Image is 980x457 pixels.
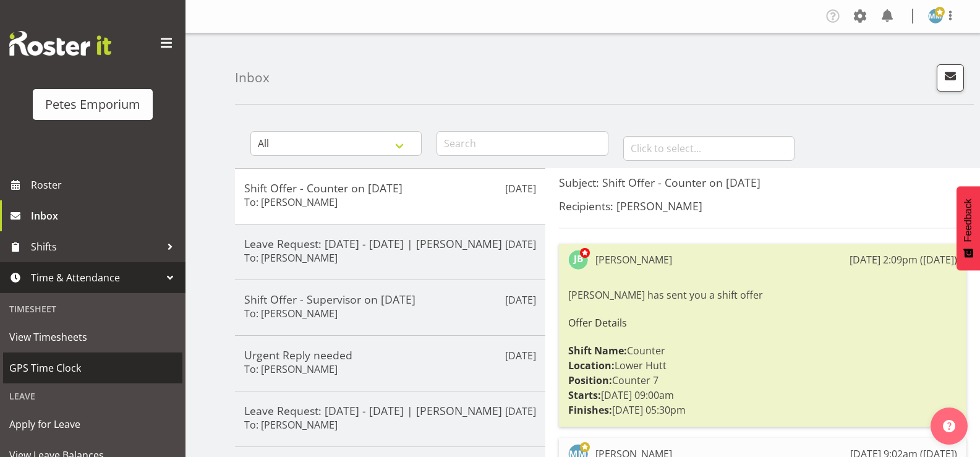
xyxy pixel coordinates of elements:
span: Inbox [31,207,179,225]
p: [DATE] [505,181,536,196]
button: Feedback - Show survey [957,186,980,270]
span: GPS Time Clock [9,359,176,377]
p: [DATE] [505,237,536,252]
input: Search [437,131,608,156]
strong: Shift Name: [568,344,627,357]
h5: Shift Offer - Supervisor on [DATE] [244,293,536,306]
div: Leave [3,383,182,409]
span: Shifts [31,237,161,256]
img: Rosterit website logo [9,31,111,56]
strong: Location: [568,359,615,372]
input: Click to select... [623,136,795,161]
span: Feedback [963,199,974,242]
h5: Recipients: [PERSON_NAME] [559,199,966,213]
h5: Leave Request: [DATE] - [DATE] | [PERSON_NAME] [244,237,536,250]
span: Roster [31,176,179,194]
p: [DATE] [505,293,536,307]
a: View Timesheets [3,322,182,352]
h5: Urgent Reply needed [244,348,536,362]
strong: Finishes: [568,403,612,417]
span: View Timesheets [9,328,176,346]
div: [DATE] 2:09pm ([DATE]) [850,252,957,267]
span: Time & Attendance [31,268,161,287]
p: [DATE] [505,404,536,419]
h6: To: [PERSON_NAME] [244,363,338,375]
h6: Offer Details [568,317,957,328]
div: Timesheet [3,296,182,322]
div: [PERSON_NAME] [595,252,672,267]
h6: To: [PERSON_NAME] [244,307,338,320]
a: GPS Time Clock [3,352,182,383]
strong: Starts: [568,388,601,402]
span: Apply for Leave [9,415,176,434]
div: Petes Emporium [45,95,140,114]
img: jodine-bunn132.jpg [568,250,588,270]
a: Apply for Leave [3,409,182,440]
strong: Position: [568,374,612,387]
h6: To: [PERSON_NAME] [244,419,338,431]
h5: Leave Request: [DATE] - [DATE] | [PERSON_NAME] [244,404,536,417]
h5: Shift Offer - Counter on [DATE] [244,181,536,195]
h4: Inbox [235,70,270,85]
h6: To: [PERSON_NAME] [244,252,338,264]
p: [DATE] [505,348,536,363]
h5: Subject: Shift Offer - Counter on [DATE] [559,176,966,189]
h6: To: [PERSON_NAME] [244,196,338,208]
img: help-xxl-2.png [943,420,955,432]
div: [PERSON_NAME] has sent you a shift offer Counter Lower Hutt Counter 7 [DATE] 09:00am [DATE] 05:30pm [568,284,957,421]
img: mandy-mosley3858.jpg [928,9,943,23]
